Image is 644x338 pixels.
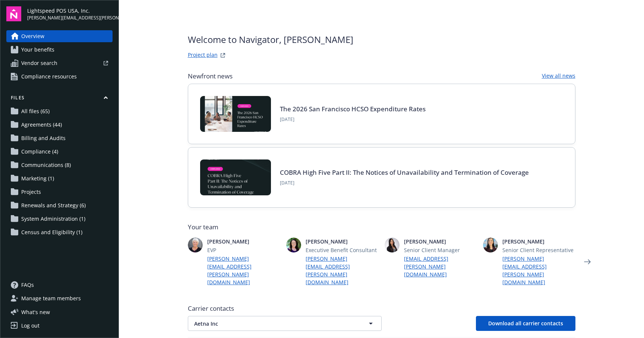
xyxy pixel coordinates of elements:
span: Census and Eligibility (1) [21,226,82,238]
img: photo [385,238,400,252]
span: [PERSON_NAME] [207,238,280,245]
span: Compliance resources [21,71,77,83]
img: photo [188,238,203,252]
a: Next [581,256,593,268]
span: FAQs [21,279,34,291]
span: [PERSON_NAME][EMAIL_ADDRESS][PERSON_NAME][DOMAIN_NAME] [27,15,113,21]
a: Manage team members [6,292,113,304]
div: Log out [21,320,40,332]
span: [DATE] [280,116,426,123]
span: [PERSON_NAME] [404,238,477,245]
span: Senior Client Representative [502,246,575,254]
span: Newfront news [188,72,233,81]
a: Agreements (44) [6,119,113,131]
a: Your benefits [6,44,113,56]
a: Communications (8) [6,159,113,171]
span: Executive Benefit Consultant [306,246,379,254]
span: Billing and Audits [21,132,66,144]
img: photo [286,238,301,252]
a: View all news [542,72,575,81]
button: Files [6,94,113,104]
a: Overview [6,30,113,42]
span: Download all carrier contacts [488,320,563,327]
span: [DATE] [280,180,529,186]
a: Projects [6,186,113,198]
a: [PERSON_NAME][EMAIL_ADDRESS][PERSON_NAME][DOMAIN_NAME] [207,255,280,286]
button: Aetna Inc [188,316,382,331]
a: The 2026 San Francisco HCSO Expenditure Rates [280,105,426,113]
span: Projects [21,186,41,198]
button: Lightspeed POS USA, Inc.[PERSON_NAME][EMAIL_ADDRESS][PERSON_NAME][DOMAIN_NAME] [27,6,113,21]
a: [EMAIL_ADDRESS][PERSON_NAME][DOMAIN_NAME] [404,255,477,278]
a: Renewals and Strategy (6) [6,199,113,211]
a: All files (65) [6,105,113,117]
img: BLOG-Card Image - Compliance - COBRA High Five Pt 2 - 08-21-25.jpg [200,159,271,195]
span: Your team [188,223,575,232]
a: [PERSON_NAME][EMAIL_ADDRESS][PERSON_NAME][DOMAIN_NAME] [306,255,379,286]
span: EVP [207,246,280,254]
span: Carrier contacts [188,304,575,313]
span: [PERSON_NAME] [306,238,379,245]
a: projectPlanWebsite [218,51,227,60]
span: Welcome to Navigator , [PERSON_NAME] [188,33,353,46]
a: Census and Eligibility (1) [6,226,113,238]
a: Vendor search [6,57,113,69]
span: Senior Client Manager [404,246,477,254]
a: FAQs [6,279,113,291]
a: Marketing (1) [6,173,113,184]
span: Marketing (1) [21,173,54,184]
a: Billing and Audits [6,132,113,144]
a: [PERSON_NAME][EMAIL_ADDRESS][PERSON_NAME][DOMAIN_NAME] [502,255,575,286]
span: Lightspeed POS USA, Inc. [27,7,113,15]
span: Agreements (44) [21,119,62,131]
span: Compliance (4) [21,146,58,158]
button: What's new [6,308,62,316]
span: Aetna Inc [194,320,349,328]
span: All files (65) [21,105,50,117]
a: Compliance resources [6,71,113,83]
a: System Administration (1) [6,213,113,225]
button: Download all carrier contacts [476,316,575,331]
span: System Administration (1) [21,213,85,225]
img: BLOG+Card Image - Compliance - 2026 SF HCSO Expenditure Rates - 08-26-25.jpg [200,96,271,132]
span: Your benefits [21,44,54,56]
span: Vendor search [21,57,57,69]
span: Communications (8) [21,159,71,171]
img: photo [483,238,498,252]
a: Compliance (4) [6,146,113,158]
span: Renewals and Strategy (6) [21,199,86,211]
span: [PERSON_NAME] [502,238,575,245]
span: Manage team members [21,292,81,304]
a: Project plan [188,51,218,60]
span: What ' s new [21,308,50,316]
span: Overview [21,30,44,42]
a: COBRA High Five Part II: The Notices of Unavailability and Termination of Coverage [280,168,529,177]
img: navigator-logo.svg [6,6,21,21]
